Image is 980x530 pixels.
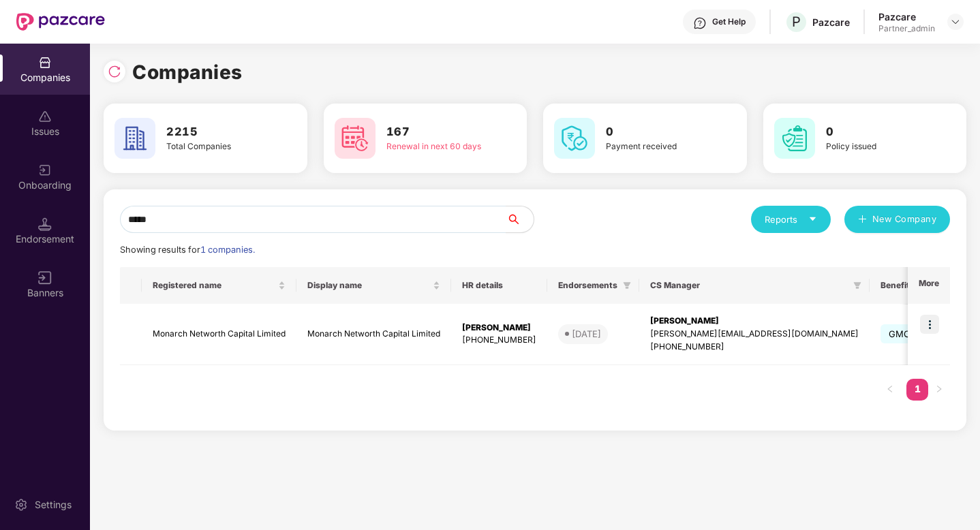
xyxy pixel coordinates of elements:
[858,215,867,225] span: plus
[826,140,928,153] div: Policy issued
[712,16,746,27] div: Get Help
[928,379,950,401] li: Next Page
[166,123,268,141] h3: 2215
[792,14,801,30] span: P
[623,281,631,290] span: filter
[451,267,547,304] th: HR details
[38,110,52,123] img: svg+xml;base64,PHN2ZyBpZD0iSXNzdWVzX2Rpc2FibGVkIiB4bWxucz0iaHR0cDovL3d3dy53My5vcmcvMjAwMC9zdmciIH...
[108,65,121,78] img: svg+xml;base64,PHN2ZyBpZD0iUmVsb2FkLTMyeDMyIiB4bWxucz0iaHR0cDovL3d3dy53My5vcmcvMjAwMC9zdmciIHdpZH...
[693,16,707,30] img: svg+xml;base64,PHN2ZyBpZD0iSGVscC0zMngzMiIgeG1sbnM9Imh0dHA6Ly93d3cudzMub3JnLzIwMDAvc3ZnIiB3aWR0aD...
[200,245,255,255] span: 1 companies.
[142,304,296,365] td: Monarch Networth Capital Limited
[142,267,296,304] th: Registered name
[620,277,634,294] span: filter
[16,13,105,31] img: New Pazcare Logo
[153,280,275,291] span: Registered name
[296,267,451,304] th: Display name
[335,118,376,159] img: svg+xml;base64,PHN2ZyB4bWxucz0iaHR0cDovL3d3dy53My5vcmcvMjAwMC9zdmciIHdpZHRoPSI2MCIgaGVpZ2h0PSI2MC...
[307,280,430,291] span: Display name
[606,140,707,153] div: Payment received
[878,10,935,23] div: Pazcare
[774,118,815,159] img: svg+xml;base64,PHN2ZyB4bWxucz0iaHR0cDovL3d3dy53My5vcmcvMjAwMC9zdmciIHdpZHRoPSI2MCIgaGVpZ2h0PSI2MC...
[650,315,859,328] div: [PERSON_NAME]
[808,215,817,223] span: caret-down
[386,123,488,141] h3: 167
[765,213,817,226] div: Reports
[650,328,859,341] div: [PERSON_NAME][EMAIL_ADDRESS][DOMAIN_NAME]
[38,56,52,69] img: svg+xml;base64,PHN2ZyBpZD0iQ29tcGFuaWVzIiB4bWxucz0iaHR0cDovL3d3dy53My5vcmcvMjAwMC9zdmciIHdpZHRoPS...
[38,271,52,285] img: svg+xml;base64,PHN2ZyB3aWR0aD0iMTYiIGhlaWdodD0iMTYiIHZpZXdCb3g9IjAgMCAxNiAxNiIgZmlsbD0ibm9uZSIgeG...
[506,214,534,225] span: search
[906,379,928,401] li: 1
[38,217,52,231] img: svg+xml;base64,PHN2ZyB3aWR0aD0iMTQuNSIgaGVpZ2h0PSIxNC41IiB2aWV3Qm94PSIwIDAgMTYgMTYiIGZpbGw9Im5vbm...
[886,385,894,393] span: left
[844,206,950,233] button: plusNew Company
[554,118,595,159] img: svg+xml;base64,PHN2ZyB4bWxucz0iaHR0cDovL3d3dy53My5vcmcvMjAwMC9zdmciIHdpZHRoPSI2MCIgaGVpZ2h0PSI2MC...
[120,245,255,255] span: Showing results for
[851,277,864,294] span: filter
[879,379,901,401] button: left
[870,267,947,304] th: Benefits
[31,498,76,512] div: Settings
[14,498,28,512] img: svg+xml;base64,PHN2ZyBpZD0iU2V0dGluZy0yMHgyMCIgeG1sbnM9Imh0dHA6Ly93d3cudzMub3JnLzIwMDAvc3ZnIiB3aW...
[506,206,534,233] button: search
[166,140,268,153] div: Total Companies
[872,213,937,226] span: New Company
[826,123,928,141] h3: 0
[853,281,861,290] span: filter
[935,385,943,393] span: right
[558,280,617,291] span: Endorsements
[950,16,961,27] img: svg+xml;base64,PHN2ZyBpZD0iRHJvcGRvd24tMzJ4MzIiIHhtbG5zPSJodHRwOi8vd3d3LnczLm9yZy8yMDAwL3N2ZyIgd2...
[650,280,848,291] span: CS Manager
[881,324,919,343] span: GMC
[462,322,536,334] div: [PERSON_NAME]
[928,379,950,401] button: right
[650,341,859,354] div: [PHONE_NUMBER]
[908,267,950,304] th: More
[132,57,243,87] h1: Companies
[296,304,451,365] td: Monarch Networth Capital Limited
[114,118,155,159] img: svg+xml;base64,PHN2ZyB4bWxucz0iaHR0cDovL3d3dy53My5vcmcvMjAwMC9zdmciIHdpZHRoPSI2MCIgaGVpZ2h0PSI2MC...
[906,379,928,399] a: 1
[606,123,707,141] h3: 0
[878,23,935,34] div: Partner_admin
[462,334,536,347] div: [PHONE_NUMBER]
[879,379,901,401] li: Previous Page
[386,140,488,153] div: Renewal in next 60 days
[812,16,850,29] div: Pazcare
[920,315,939,334] img: icon
[572,327,601,341] div: [DATE]
[38,163,52,177] img: svg+xml;base64,PHN2ZyB3aWR0aD0iMjAiIGhlaWdodD0iMjAiIHZpZXdCb3g9IjAgMCAyMCAyMCIgZmlsbD0ibm9uZSIgeG...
